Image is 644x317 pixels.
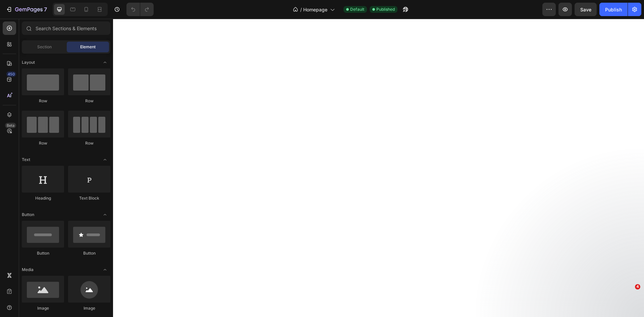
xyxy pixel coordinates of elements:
[300,6,302,13] span: /
[22,59,35,65] span: Layout
[6,71,16,77] div: 450
[303,6,327,13] span: Homepage
[621,294,637,310] iframe: Intercom live chat
[3,3,50,16] button: 7
[22,140,64,146] div: Row
[80,44,96,50] span: Element
[68,140,110,146] div: Row
[22,157,30,163] span: Text
[100,154,110,165] span: Toggle open
[22,305,64,311] div: Image
[37,44,52,50] span: Section
[22,267,34,273] span: Media
[22,195,64,201] div: Heading
[350,6,364,12] span: Default
[100,209,110,220] span: Toggle open
[126,3,154,16] div: Undo/Redo
[68,98,110,104] div: Row
[68,305,110,311] div: Image
[605,6,622,13] div: Publish
[22,212,34,218] span: Button
[580,7,591,12] span: Save
[68,195,110,201] div: Text Block
[5,123,16,128] div: Beta
[599,3,628,16] button: Publish
[22,21,110,35] input: Search Sections & Elements
[635,284,640,289] span: 4
[113,19,644,317] iframe: Design area
[22,250,64,256] div: Button
[100,264,110,275] span: Toggle open
[376,6,395,12] span: Published
[575,3,597,16] button: Save
[100,57,110,68] span: Toggle open
[22,98,64,104] div: Row
[44,5,47,13] p: 7
[68,250,110,256] div: Button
